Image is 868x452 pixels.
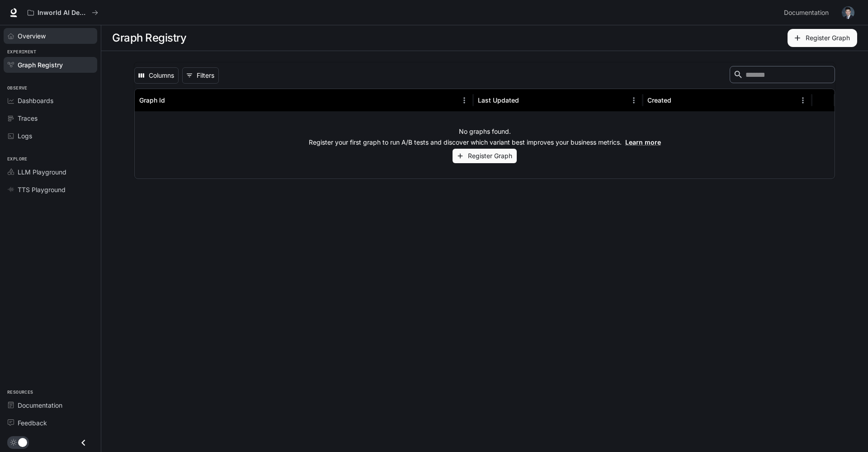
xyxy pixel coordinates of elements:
a: Overview [4,28,97,44]
span: LLM Playground [18,167,66,177]
span: Logs [18,131,32,141]
p: No graphs found. [459,127,511,136]
a: LLM Playground [4,164,97,180]
button: Sort [520,94,533,107]
img: User avatar [842,6,854,19]
button: Menu [458,94,471,107]
a: TTS Playground [4,182,97,198]
button: Sort [672,94,686,107]
button: Select columns [134,67,179,84]
a: Logs [4,128,97,144]
span: Graph Registry [18,60,63,70]
a: Learn more [625,138,661,146]
span: Feedback [18,418,47,428]
button: User avatar [839,4,857,22]
span: Traces [18,113,38,123]
span: TTS Playground [18,185,66,194]
div: Last Updated [478,96,519,104]
span: Documentation [784,7,829,19]
button: Menu [796,94,810,107]
a: Graph Registry [4,57,97,73]
button: Menu [627,94,641,107]
h1: Graph Registry [112,29,186,47]
a: Feedback [4,415,97,431]
button: Register Graph [788,29,857,47]
p: Inworld AI Demos [38,9,88,17]
a: Documentation [780,4,835,22]
button: Close drawer [73,433,94,452]
a: Dashboards [4,93,97,108]
button: Register Graph [453,149,517,164]
p: Register your first graph to run A/B tests and discover which variant best improves your business... [309,138,661,147]
span: Documentation [18,400,62,410]
span: Overview [18,31,46,41]
div: Created [647,96,671,104]
div: Search [730,66,835,85]
button: All workspaces [24,4,102,22]
button: Show filters [182,67,219,84]
button: Sort [166,94,179,107]
span: Dashboards [18,96,53,105]
a: Traces [4,110,97,126]
span: Dark mode toggle [18,437,27,447]
a: Documentation [4,397,97,413]
div: Graph Id [139,96,165,104]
